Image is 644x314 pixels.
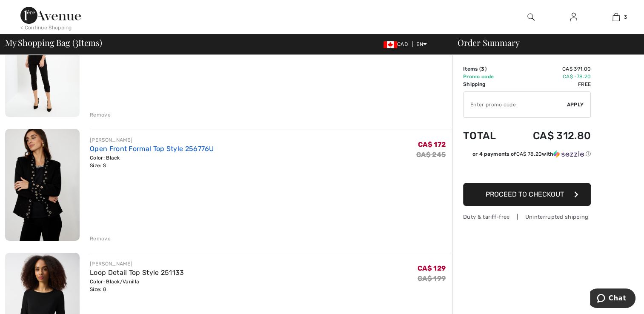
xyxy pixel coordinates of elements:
span: 3 [624,13,627,21]
a: Sign In [563,12,584,23]
td: Items ( ) [463,65,509,73]
span: Apply [567,101,584,108]
a: Open Front Formal Top Style 256776U [90,145,214,153]
input: Promo code [464,92,567,117]
div: or 4 payments ofCA$ 78.20withSezzle Click to learn more about Sezzle [463,150,591,161]
a: 3 [595,12,637,22]
span: 3 [481,66,484,72]
div: Duty & tariff-free | Uninterrupted shipping [463,213,591,221]
div: [PERSON_NAME] [90,260,184,268]
span: CA$ 129 [418,264,446,272]
td: CA$ 391.00 [509,65,591,73]
s: CA$ 199 [418,274,446,283]
div: < Continue Shopping [20,24,72,31]
span: CAD [384,41,411,47]
iframe: PayPal-paypal [463,161,591,180]
img: 1ère Avenue [20,7,81,24]
td: CA$ 312.80 [509,121,591,150]
img: Canadian Dollar [384,41,397,48]
img: My Info [570,12,577,22]
td: Promo code [463,73,509,80]
span: CA$ 172 [418,140,446,148]
iframe: Opens a widget where you can chat to one of our agents [590,288,635,310]
td: CA$ -78.20 [509,73,591,80]
div: Color: Black Size: S [90,154,214,169]
img: My Bag [613,12,620,22]
span: 3 [74,36,78,47]
span: My Shopping Bag ( Items) [5,38,102,47]
td: Shipping [463,80,509,88]
span: Proceed to Checkout [486,190,564,198]
div: [PERSON_NAME] [90,136,214,144]
div: Color: Black/Vanilla Size: 8 [90,278,184,293]
div: or 4 payments of with [472,150,591,158]
td: Total [463,121,509,150]
img: Sezzle [553,150,584,158]
button: Proceed to Checkout [463,183,591,206]
span: CA$ 78.20 [516,151,542,157]
img: Open Front Formal Top Style 256776U [5,129,80,241]
img: search the website [527,12,535,22]
td: Free [509,80,591,88]
div: Order Summary [447,38,639,47]
span: EN [416,41,427,47]
s: CA$ 245 [416,151,446,159]
img: Pleated Slim Fit Pants Style 241070 [5,5,80,117]
div: Remove [90,235,111,243]
a: Loop Detail Top Style 251133 [90,268,184,277]
div: Remove [90,111,111,119]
